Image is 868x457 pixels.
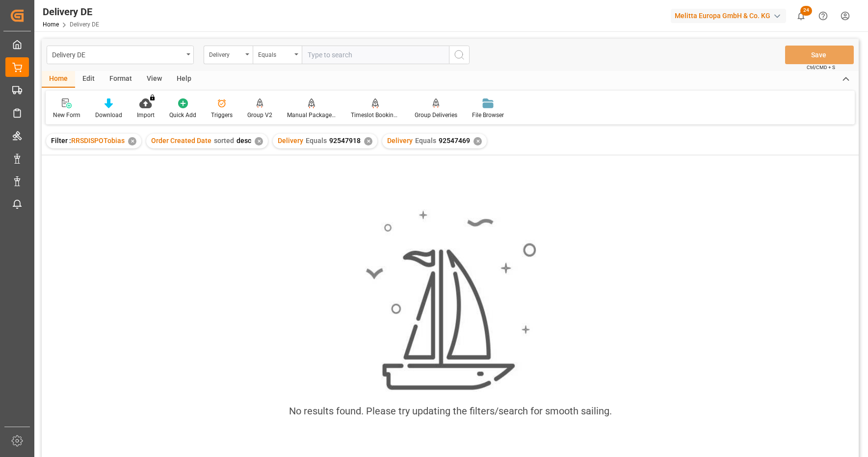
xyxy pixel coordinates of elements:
[42,71,75,88] div: Home
[209,48,242,59] div: Delivery
[306,137,327,144] span: Equals
[329,137,361,144] span: 92547918
[214,137,234,144] span: sorted
[151,137,211,144] span: Order Created Date
[52,48,183,60] div: Delivery DE
[237,137,251,144] span: desc
[128,137,136,145] div: ✕
[302,46,449,64] input: Type to search
[258,48,291,59] div: Equals
[139,71,169,88] div: View
[53,111,80,120] div: New Form
[287,111,336,120] div: Manual Package TypeDetermination
[807,64,835,71] span: Ctrl/CMD + S
[289,404,612,418] div: No results found. Please try updating the filters/search for smooth sailing.
[473,137,482,145] div: ✕
[47,46,194,64] button: open menu
[211,111,233,120] div: Triggers
[71,137,125,144] span: RRSDISPOTobias
[95,111,122,120] div: Download
[387,137,413,144] span: Delivery
[43,21,59,28] a: Home
[790,5,812,27] button: show 24 new notifications
[102,71,139,88] div: Format
[75,71,102,88] div: Edit
[255,137,263,145] div: ✕
[169,71,199,88] div: Help
[439,137,470,144] span: 92547469
[785,46,854,64] button: Save
[364,137,372,145] div: ✕
[204,46,253,64] button: open menu
[247,111,272,120] div: Group V2
[472,111,504,120] div: File Browser
[351,111,400,120] div: Timeslot Booking Report
[169,111,196,120] div: Quick Add
[278,137,303,144] span: Delivery
[51,137,71,144] span: Filter :
[43,4,99,19] div: Delivery DE
[253,46,302,64] button: open menu
[671,6,790,25] button: Melitta Europa GmbH & Co. KG
[671,9,786,23] div: Melitta Europa GmbH & Co. KG
[800,6,812,16] span: 24
[415,111,457,120] div: Group Deliveries
[812,5,834,27] button: Help Center
[365,209,536,392] img: smooth_sailing.jpeg
[449,46,470,64] button: search button
[415,137,436,144] span: Equals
